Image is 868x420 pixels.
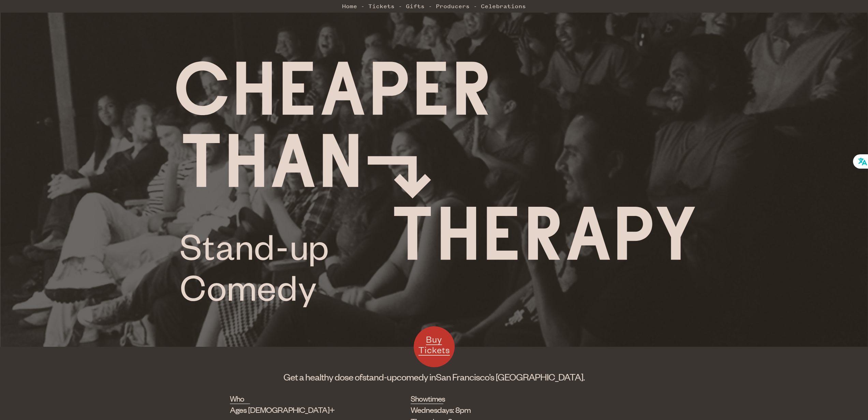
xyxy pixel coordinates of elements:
a: Buy Tickets [414,326,455,367]
span: stand-up [362,371,397,383]
h2: Who [230,393,250,404]
span: San Francisco’s [436,371,494,383]
span: Buy Tickets [418,333,450,356]
img: Cheaper Than Therapy logo [176,61,695,307]
li: Wednesdays: 8pm [411,404,628,416]
span: [GEOGRAPHIC_DATA]. [496,371,585,383]
h1: Get a healthy dose of comedy in [217,371,651,383]
h2: Showtimes [411,393,443,404]
div: Ages [DEMOGRAPHIC_DATA]+ [230,404,364,416]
